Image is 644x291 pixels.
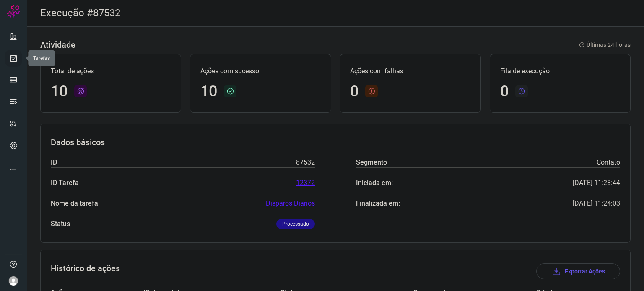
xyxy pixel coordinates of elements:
[276,219,315,229] p: Processado
[356,157,387,167] p: Segmento
[573,198,620,209] p: [DATE] 11:24:03
[8,276,18,286] img: avatar-user-boy.jpg
[500,82,509,100] h1: 0
[296,157,315,167] p: 87532
[51,219,70,229] p: Status
[51,198,98,209] p: Nome da tarefa
[350,66,470,76] p: Ações com falhas
[500,66,620,76] p: Fila de execução
[356,178,393,188] p: Iniciada em:
[536,263,620,279] button: Exportar Ações
[579,41,631,49] p: Últimas 24 horas
[51,137,620,147] h3: Dados básicos
[40,40,75,50] h3: Atividade
[51,157,57,167] p: ID
[40,7,120,19] h2: Execução #87532
[33,55,50,61] span: Tarefas
[7,5,20,18] img: Logo
[350,82,358,100] h1: 0
[266,198,315,209] a: Disparos Diários
[51,82,68,100] h1: 10
[200,66,320,76] p: Ações com sucesso
[356,198,400,209] p: Finalizada em:
[51,66,171,76] p: Total de ações
[597,157,620,167] p: Contato
[296,178,315,188] a: 12372
[51,178,79,188] p: ID Tarefa
[200,82,217,100] h1: 10
[573,178,620,188] p: [DATE] 11:23:44
[51,263,120,279] h3: Histórico de ações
